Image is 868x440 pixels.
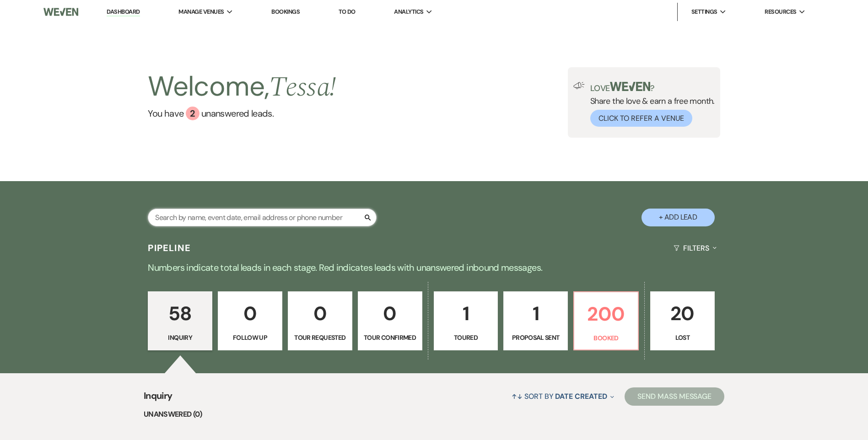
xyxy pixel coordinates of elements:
button: + Add Lead [642,209,715,226]
a: 20Lost [650,291,715,351]
li: Unanswered (0) [144,408,724,420]
span: ↑↓ [512,392,523,401]
a: 0Tour Confirmed [358,291,422,351]
p: Inquiry [154,333,206,343]
a: 58Inquiry [148,291,212,351]
p: Lost [656,333,709,343]
button: Filters [670,236,720,260]
p: 58 [154,298,206,329]
input: Search by name, event date, email address or phone number [148,209,377,226]
p: Tour Confirmed [364,333,416,343]
p: Tour Requested [294,333,346,343]
p: 1 [509,298,562,329]
p: 200 [580,299,632,329]
a: You have 2 unanswered leads. [148,107,336,120]
a: 200Booked [573,291,639,351]
button: Click to Refer a Venue [590,110,692,127]
a: 1Toured [434,291,498,351]
a: To Do [339,8,356,16]
span: Manage Venues [178,7,224,16]
p: 0 [224,298,276,329]
a: 0Tour Requested [288,291,352,351]
div: Share the love & earn a free month. [585,82,715,127]
p: 0 [364,298,416,329]
p: 20 [656,298,709,329]
span: Inquiry [144,389,173,408]
p: Toured [440,333,492,343]
button: Send Mass Message [625,387,724,406]
a: 0Follow Up [218,291,282,351]
h2: Welcome, [148,67,336,107]
img: weven-logo-green.svg [610,82,651,91]
a: Dashboard [107,8,140,16]
span: Tessa ! [269,66,336,108]
span: Date Created [555,392,607,401]
a: Bookings [271,8,300,16]
span: Resources [765,7,796,16]
button: Sort By Date Created [508,384,618,408]
p: 1 [440,298,492,329]
img: loud-speaker-illustration.svg [573,82,585,89]
p: 0 [294,298,346,329]
a: 1Proposal Sent [503,291,568,351]
img: Weven Logo [43,2,78,21]
div: 2 [186,107,199,120]
h3: Pipeline [148,241,191,254]
p: Follow Up [224,333,276,343]
span: Analytics [394,7,423,16]
p: Love ? [590,82,715,92]
p: Booked [580,333,632,343]
span: Settings [691,7,717,16]
p: Numbers indicate total leads in each stage. Red indicates leads with unanswered inbound messages. [105,260,764,275]
p: Proposal Sent [509,333,562,343]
